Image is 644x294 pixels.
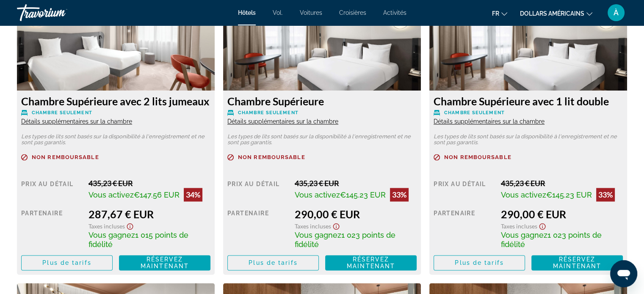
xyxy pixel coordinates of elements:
[125,220,135,230] button: Afficher l'avis de non-responsabilité concernant les taxes et les frais
[444,154,511,160] font: Non remboursable
[501,208,566,220] font: 290,00 € EUR
[520,10,584,17] font: dollars américains
[21,181,74,187] font: Prix ​​au détail
[186,190,200,199] font: 34%
[295,231,395,249] font: 1 023 points de fidélité
[331,220,341,230] button: Afficher l'avis de non-responsabilité concernant les taxes et les frais
[434,255,525,270] button: Plus de tarifs
[227,181,280,187] font: Prix ​​au détail
[434,118,544,125] font: Détails supplémentaires sur la chambre
[434,210,475,217] font: Partenaire
[227,210,269,217] font: Partenaire
[347,256,395,269] font: Réservez maintenant
[501,190,546,199] font: Vous activez
[501,231,547,239] font: Vous gagnez
[227,133,411,146] font: Les types de lits sont basés sur la disponibilité à l'enregistrement et ne sont pas garantis.
[295,190,340,199] font: Vous activez
[119,255,210,270] button: Réservez maintenant
[492,10,499,17] font: fr
[88,208,154,220] font: 287,67 € EUR
[501,223,537,230] font: Taxes incluses
[553,256,601,269] font: Réservez maintenant
[610,260,637,287] iframe: Bouton de lancement de la fenêtre de messagerie
[434,95,609,107] font: Chambre Supérieure avec 1 lit double
[17,2,102,24] a: Travorium
[32,110,92,115] font: Chambre seulement
[520,7,592,19] button: Changer de devise
[434,181,486,187] font: Prix ​​au détail
[238,154,305,160] font: Non remboursable
[392,190,406,199] font: 33%
[88,179,133,188] font: 435,23 € EUR
[21,255,113,270] button: Plus de tarifs
[434,133,617,146] font: Les types de lits sont basés sur la disponibilité à l'enregistrement et ne sont pas garantis.
[598,190,613,199] font: 33%
[295,223,331,230] font: Taxes incluses
[249,259,297,266] font: Plus de tarifs
[227,255,319,270] button: Plus de tarifs
[227,118,338,125] font: Détails supplémentaires sur la chambre
[339,9,366,16] a: Croisières
[88,190,134,199] font: Vous activez
[295,231,341,239] font: Vous gagnez
[501,179,545,188] font: 435,23 € EUR
[21,133,205,146] font: Les types de lits sont basés sur la disponibilité à l'enregistrement et ne sont pas garantis.
[300,9,322,16] a: Voitures
[295,208,360,220] font: 290,00 € EUR
[21,95,210,107] font: Chambre Supérieure avec 2 lits jumeaux
[21,210,63,217] font: Partenaire
[273,9,283,16] a: Vol.
[88,223,125,230] font: Taxes incluses
[32,154,99,160] font: Non remboursable
[325,255,417,270] button: Réservez maintenant
[531,255,623,270] button: Réservez maintenant
[141,256,189,269] font: Réservez maintenant
[134,190,180,199] font: €147.56 EUR
[88,231,188,249] font: 1 015 points de fidélité
[238,9,256,16] a: Hôtels
[42,259,91,266] font: Plus de tarifs
[605,4,627,22] button: Menu utilisateur
[455,259,503,266] font: Plus de tarifs
[340,190,386,199] font: €145.23 EUR
[537,220,547,230] button: Afficher l'avis de non-responsabilité concernant les taxes et les frais
[546,190,592,199] font: €145.23 EUR
[21,118,132,125] font: Détails supplémentaires sur la chambre
[614,8,619,17] font: À
[227,95,324,107] font: Chambre Supérieure
[88,231,135,239] font: Vous gagnez
[444,110,505,115] font: Chambre seulement
[501,231,602,249] font: 1 023 points de fidélité
[492,7,507,19] button: Changer de langue
[238,110,299,115] font: Chambre seulement
[295,179,339,188] font: 435,23 € EUR
[383,9,406,16] a: Activités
